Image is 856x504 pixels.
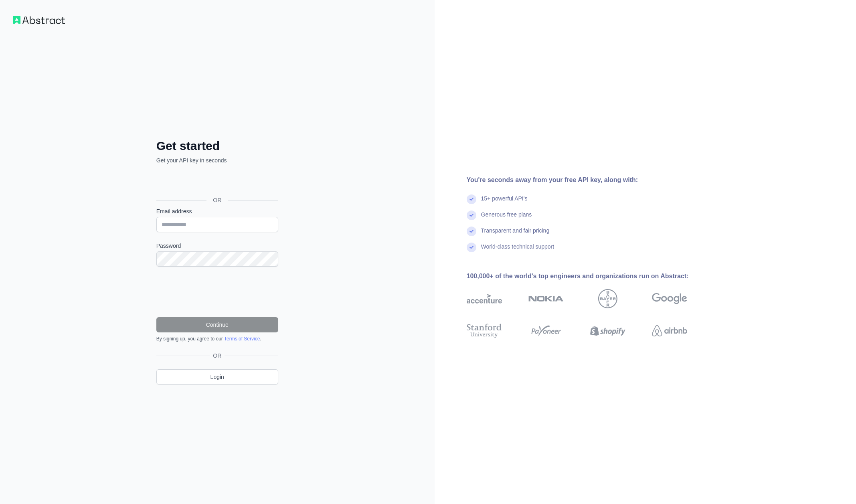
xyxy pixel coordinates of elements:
[206,196,228,204] span: OR
[467,271,713,281] div: 100,000+ of the world's top engineers and organizations run on Abstract:
[481,243,554,259] div: World-class technical support
[467,211,476,220] img: check mark
[481,211,532,227] div: Generous free plans
[156,139,278,153] h2: Get started
[224,336,260,342] a: Terms of Service
[156,242,278,250] label: Password
[652,289,687,308] img: google
[467,289,502,308] img: accenture
[590,322,625,340] img: shopify
[156,369,278,385] a: Login
[467,227,476,236] img: check mark
[156,336,278,342] div: By signing up, you agree to our .
[598,289,617,308] img: bayer
[152,173,281,191] iframe: Sign in with Google Button
[156,207,278,215] label: Email address
[467,194,476,204] img: check mark
[481,194,528,211] div: 15+ powerful API's
[528,322,564,340] img: payoneer
[652,322,687,340] img: airbnb
[156,276,278,308] iframe: reCAPTCHA
[481,227,550,243] div: Transparent and fair pricing
[467,175,713,185] div: You're seconds away from your free API key, along with:
[156,317,278,332] button: Continue
[467,322,502,340] img: stanford university
[210,352,225,360] span: OR
[156,173,277,191] div: Sign in with Google. Opens in new tab
[528,289,564,308] img: nokia
[156,156,278,164] p: Get your API key in seconds
[467,243,476,252] img: check mark
[13,16,65,24] img: Workflow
